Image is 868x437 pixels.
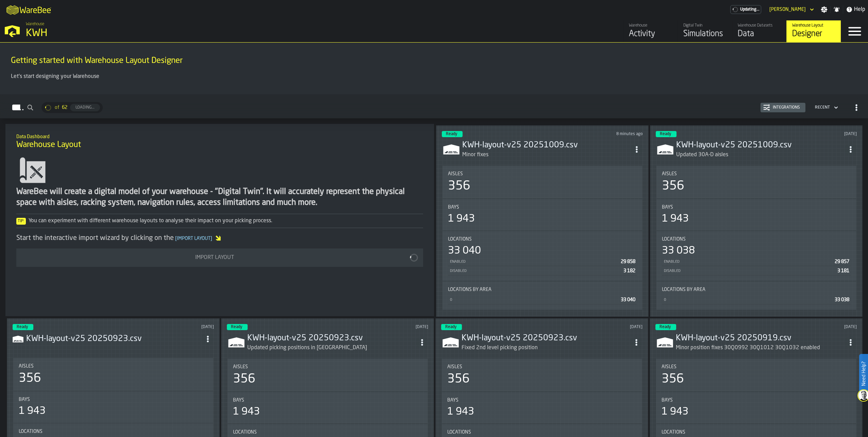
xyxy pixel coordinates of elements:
div: 0 [449,298,618,302]
h3: KWH-layout-v25 20250919.csv [676,333,845,344]
div: Title [448,171,637,177]
div: Minor position fixes 30Q0992 30Q1012 30Q1032 enabled [676,344,845,352]
div: Loading... [73,105,97,110]
h3: KWH-layout-v25 20250923.csv [462,333,630,344]
div: stat-Bays [442,392,642,423]
label: button-toggle-Notifications [831,6,843,13]
span: Ready [660,132,671,136]
div: Updated: 23/09/2025, 17.04.56 Created: 23/09/2025, 17.02.12 [553,325,643,329]
div: ButtonLoadMore-Loading...-Prev-First-Last [39,102,105,113]
span: Bays [19,397,30,402]
div: Fixed 2nd level picking position [462,344,538,352]
div: ItemListCard- [5,124,434,316]
div: Updated picking positions in [GEOGRAPHIC_DATA] [247,344,367,352]
h3: KWH-layout-v25 20251009.csv [676,140,845,151]
span: Locations [233,430,257,435]
h3: KWH-layout-v25 20250923.csv [26,334,202,344]
span: Warehouse [26,22,44,27]
span: 33 040 [621,297,635,302]
a: link-to-/wh/i/4fb45246-3b77-4bb5-b880-c337c3c5facb/data [732,20,786,42]
div: Title [662,287,851,292]
div: Warehouse [629,23,672,28]
span: Bays [448,205,459,210]
div: stat-Bays [656,392,856,423]
span: Aisles [662,171,677,177]
span: 3 181 [837,269,849,273]
div: Menu Subscription [730,5,761,14]
div: Updated: 23/09/2025, 18.00.21 Created: 23/09/2025, 17.58.00 [339,325,429,329]
div: Title [447,430,636,435]
div: 33 040 [448,245,481,257]
a: link-to-/wh/i/4fb45246-3b77-4bb5-b880-c337c3c5facb/simulations [678,20,732,42]
div: Title [447,364,636,370]
div: Title [233,364,422,370]
div: stat-Bays [13,391,213,423]
div: StatList-item-Enabled [448,257,637,266]
div: ItemListCard-DashboardItemContainer [436,125,649,317]
span: 29 857 [835,259,849,264]
div: Title [233,398,422,403]
span: Locations [662,237,686,242]
span: ] [211,236,212,241]
div: StatList-item-Disabled [448,266,637,275]
div: status-3 2 [441,324,462,330]
div: stat-Bays [443,199,642,230]
button: button-Import Layout [16,248,423,267]
div: 356 [19,372,41,385]
div: 356 [233,372,255,386]
div: Title [448,287,637,292]
div: Updated: 10/10/2025, 11.27.14 Created: 09/10/2025, 15.41.46 [767,132,857,136]
div: Title [19,429,208,434]
div: Title [662,205,851,210]
div: title-Warehouse Layout [11,129,429,154]
div: Title [19,397,208,402]
h3: KWH-layout-v25 20251009.csv [462,140,631,151]
span: Aisles [447,364,462,370]
span: 62 [62,105,67,110]
div: Digital Twin [683,23,727,28]
div: Title [662,398,851,403]
div: Title [662,171,851,177]
div: 1 943 [448,213,475,225]
div: Activity [629,29,672,39]
section: card-LayoutDashboardCard [442,164,643,311]
div: Updated: 22/09/2025, 11.26.44 Created: 22/09/2025, 11.25.03 [767,325,857,329]
label: button-toggle-Menu [841,20,868,42]
button: button-Loading... [70,104,100,111]
span: 29 858 [621,259,635,264]
div: StatList-item-Disabled [662,266,851,275]
div: Title [662,364,851,370]
div: Updated 30A-D aisles [676,151,728,159]
div: Title [448,205,637,210]
h2: Sub Title [16,133,423,140]
label: button-toggle-Settings [818,6,830,13]
div: stat-Bays [228,392,428,423]
div: stat-Aisles [656,359,856,391]
div: Warehouse Datasets [738,23,781,28]
div: Simulations [683,29,727,39]
span: Ready [445,325,456,329]
div: 356 [447,372,470,386]
div: DropdownMenuValue-4 [812,103,839,112]
div: 356 [662,372,684,386]
div: KWH [26,27,210,39]
div: KWH-layout-v25 20250923.csv [247,333,416,344]
div: DropdownMenuValue-4 [815,105,830,110]
span: Locations [662,430,685,435]
label: button-toggle-Help [843,5,868,14]
div: 33 038 [662,245,695,257]
div: Data [738,29,781,39]
div: stat-Bays [656,199,856,230]
div: stat-Locations [443,231,642,281]
span: Ready [660,325,671,329]
div: Disabled [663,269,835,273]
div: Title [19,363,208,369]
div: Fixed 2nd level picking position [462,344,630,352]
a: link-to-/wh/i/4fb45246-3b77-4bb5-b880-c337c3c5facb/designer [786,20,841,42]
span: 3 182 [623,269,635,273]
div: DropdownMenuValue-Mikael Svennas [769,7,806,12]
